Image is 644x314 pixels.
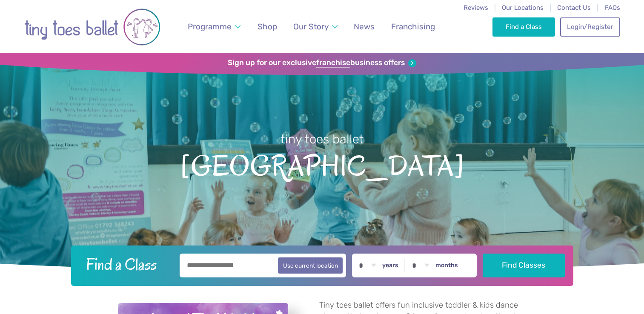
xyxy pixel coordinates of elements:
[382,262,398,269] label: years
[483,254,565,277] button: Find Classes
[316,58,350,68] strong: franchise
[278,257,343,274] button: Use current location
[24,6,160,49] img: tiny toes ballet
[293,22,329,31] span: Our Story
[560,17,620,36] a: Login/Register
[253,17,281,37] a: Shop
[464,4,488,11] a: Reviews
[391,22,435,31] span: Franchising
[79,254,174,275] h2: Find a Class
[258,22,277,31] span: Shop
[605,4,620,11] a: FAQs
[15,148,629,182] span: [GEOGRAPHIC_DATA]
[354,22,375,31] span: News
[435,262,458,269] label: months
[502,4,544,11] a: Our Locations
[387,17,439,37] a: Franchising
[350,17,379,37] a: News
[557,4,591,11] a: Contact Us
[492,17,555,36] a: Find a Class
[228,58,416,68] a: Sign up for our exclusivefranchisebusiness offers
[280,132,364,146] small: tiny toes ballet
[188,22,232,31] span: Programme
[289,17,341,37] a: Our Story
[183,17,244,37] a: Programme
